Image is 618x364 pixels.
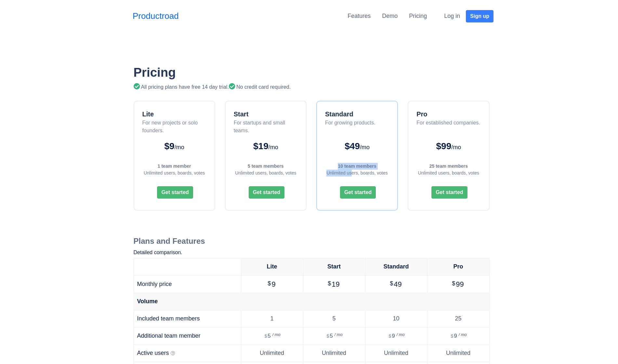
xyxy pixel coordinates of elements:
[440,9,464,23] button: Log in
[241,258,303,275] th: Lite
[325,109,375,119] div: Standard
[234,109,299,119] div: Start
[388,333,391,339] span: $
[332,315,335,322] span: 5
[134,327,241,344] td: Additional team member
[137,350,169,356] span: Active users
[384,350,408,356] span: Unlimited
[323,139,391,153] div: $49
[360,144,370,150] span: /mo
[303,258,365,275] th: Start
[382,13,398,19] a: Demo
[175,144,184,150] span: /mo
[415,139,482,153] div: $99
[249,186,284,199] button: Get started
[409,13,427,19] a: Pricing
[326,333,329,339] span: $
[335,332,343,337] sup: / mo
[454,333,465,339] span: 9
[451,333,453,339] span: $
[271,280,275,288] span: 9
[397,332,405,337] sup: / mo
[325,119,375,135] div: For growing products.
[322,350,346,356] span: Unlimited
[332,280,339,288] span: 19
[365,258,427,275] th: Standard
[134,275,241,293] td: Monthly price
[427,258,489,275] th: Pro
[392,333,403,339] span: 9
[134,293,489,310] td: Volume
[466,10,493,22] button: Sign up
[330,333,341,339] span: 5
[264,333,267,339] span: $
[142,119,208,135] div: For new projects or solo founders.
[133,10,179,22] a: Productroad
[158,163,191,169] strong: 1 team member
[431,186,467,199] button: Get started
[134,237,490,246] h2: Plans and Features
[415,170,482,176] div: Unlimited users, boards, votes
[451,144,461,150] span: /mo
[452,280,455,287] span: $
[456,280,464,288] span: 99
[232,170,299,176] div: Unlimited users, boards, votes
[268,333,279,339] span: 5
[390,280,393,287] span: $
[446,350,470,356] span: Unlimited
[455,315,461,322] span: 25
[134,249,490,256] p: Detailed comparison.
[338,163,376,169] strong: 10 team members
[269,144,278,150] span: /mo
[232,139,299,153] div: $19
[234,119,299,135] div: For startups and small teams.
[416,119,480,135] div: For established companies.
[270,315,273,322] span: 1
[141,170,208,176] div: Unlimited users, boards, votes
[141,139,208,153] div: $9
[348,13,371,19] a: Features
[157,186,193,199] button: Get started
[416,109,480,119] div: Pro
[134,65,490,80] h1: Pricing
[394,280,401,288] span: 49
[268,280,271,287] span: $
[429,163,468,169] strong: 25 team members
[142,109,208,119] div: Lite
[323,170,391,176] div: Unlimited users, boards, votes
[260,350,284,356] span: Unlimited
[393,315,399,322] span: 10
[134,310,241,327] td: Included team members
[248,163,284,169] strong: 5 team members
[134,83,490,91] div: All pricing plans have free 14 day trial. No credit card required.
[328,280,331,287] span: $
[340,186,376,199] button: Get started
[459,332,467,337] sup: / mo
[272,332,281,337] sup: / mo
